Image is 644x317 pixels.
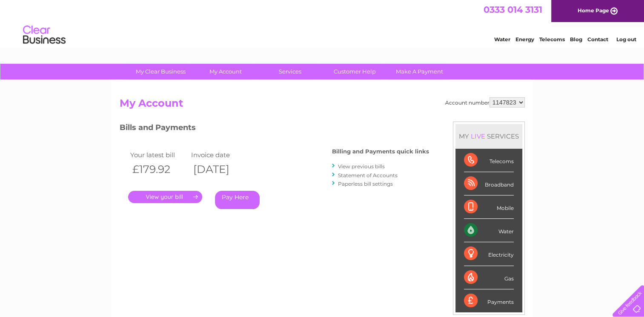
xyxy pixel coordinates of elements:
[121,5,524,41] div: Clear Business is a trading name of Verastar Limited (registered in [GEOGRAPHIC_DATA] No. 3667643...
[215,191,260,209] a: Pay Here
[469,132,487,140] div: LIVE
[570,36,582,42] a: Blog
[464,242,514,266] div: Electricity
[539,36,565,42] a: Telecoms
[455,124,522,148] div: MY SERVICES
[190,64,260,79] a: My Account
[616,36,636,42] a: Log out
[515,36,534,42] a: Energy
[338,172,398,178] a: Statement of Accounts
[464,149,514,172] div: Telecoms
[384,64,455,79] a: Make A Payment
[338,163,385,170] a: View previous bills
[338,181,393,187] a: Paperless bill settings
[464,289,514,312] div: Payments
[128,161,189,178] th: £179.92
[128,191,202,203] a: .
[464,172,514,195] div: Broadband
[484,4,542,15] a: 0333 014 3131
[120,97,525,113] h2: My Account
[189,149,250,161] td: Invoice date
[128,149,189,161] td: Your latest bill
[189,161,250,178] th: [DATE]
[23,22,66,48] img: logo.png
[464,195,514,219] div: Mobile
[126,64,196,79] a: My Clear Business
[494,36,510,42] a: Water
[332,148,429,155] h4: Billing and Payments quick links
[320,64,390,79] a: Customer Help
[445,97,525,108] div: Account number
[464,219,514,242] div: Water
[120,122,429,136] h3: Bills and Payments
[255,64,325,79] a: Services
[587,36,608,42] a: Contact
[464,266,514,289] div: Gas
